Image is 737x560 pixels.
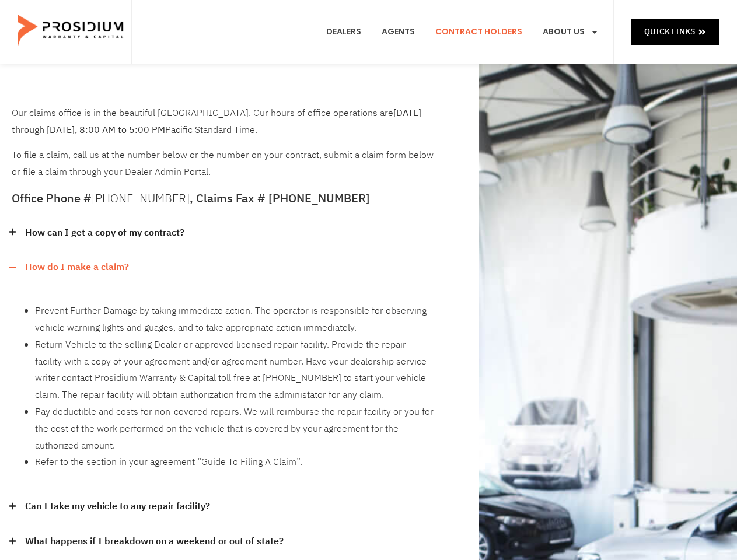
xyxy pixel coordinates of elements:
[25,225,184,242] a: How can I get a copy of my contract?
[25,498,210,515] a: Can I take my vehicle to any repair facility?
[35,454,435,471] li: Refer to the section in your agreement “Guide To Filing A Claim”.
[427,10,531,54] a: Contract Holders
[631,19,719,44] a: Quick Links
[534,10,607,54] a: About Us
[12,524,435,559] div: What happens if I breakdown on a weekend or out of state?
[12,106,421,137] b: [DATE] through [DATE], 8:00 AM to 5:00 PM
[92,190,190,207] a: [PHONE_NUMBER]
[35,404,435,454] li: Pay deductible and costs for non-covered repairs. We will reimburse the repair facility or you fo...
[12,192,435,204] h5: Office Phone # , Claims Fax # [PHONE_NUMBER]
[35,337,435,404] li: Return Vehicle to the selling Dealer or approved licensed repair facility. Provide the repair fac...
[35,303,435,337] li: Prevent Further Damage by taking immediate action. The operator is responsible for observing vehi...
[12,250,435,285] div: How do I make a claim?
[12,105,435,139] p: Our claims office is in the beautiful [GEOGRAPHIC_DATA]. Our hours of office operations are Pacif...
[12,105,435,181] div: To file a claim, call us at the number below or the number on your contract, submit a claim form ...
[317,10,607,54] nav: Menu
[644,24,695,39] span: Quick Links
[12,285,435,489] div: How do I make a claim?
[12,489,435,524] div: Can I take my vehicle to any repair facility?
[373,10,424,54] a: Agents
[25,533,284,550] a: What happens if I breakdown on a weekend or out of state?
[12,216,435,251] div: How can I get a copy of my contract?
[25,259,129,276] a: How do I make a claim?
[317,10,370,54] a: Dealers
